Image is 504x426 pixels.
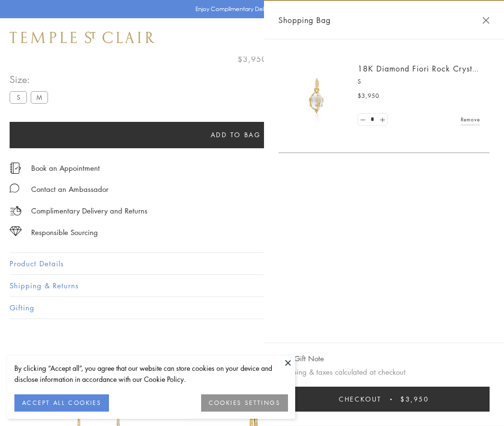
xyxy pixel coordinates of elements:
span: Size: [10,71,52,87]
div: By clicking “Accept all”, you agree that our website can store cookies on your device and disclos... [14,363,288,385]
button: Product Details [10,253,494,274]
button: COOKIES SETTINGS [201,394,288,412]
span: $3,950 [238,53,267,65]
div: Contact an Ambassador [31,183,108,195]
a: Remove [461,114,480,125]
button: Add to bag [10,122,462,148]
p: Shipping & taxes calculated at checkout [278,366,490,378]
img: P51889-E11FIORI [288,67,346,125]
p: Enjoy Complimentary Delivery & Returns [195,4,304,14]
img: icon_sourcing.svg [10,226,22,236]
p: S [358,77,480,86]
a: Set quantity to 2 [377,114,387,126]
span: Checkout [339,394,382,404]
img: icon_appointment.svg [10,163,21,174]
p: Complimentary Delivery and Returns [31,205,147,217]
button: Add Gift Note [278,353,324,365]
label: S [10,91,27,103]
span: Shopping Bag [278,14,331,26]
button: Checkout $3,950 [278,387,490,412]
img: icon_delivery.svg [10,205,22,217]
span: $3,950 [400,394,429,404]
a: Set quantity to 0 [358,114,368,126]
button: Gifting [10,297,494,319]
h3: You May Also Like [24,353,480,368]
button: Close Shopping Bag [482,17,490,24]
img: MessageIcon-01_2.svg [10,183,19,193]
button: Shipping & Returns [10,275,494,296]
div: Responsible Sourcing [31,226,98,238]
a: Book an Appointment [31,163,100,173]
span: Add to bag [211,130,261,140]
span: $3,950 [358,91,379,101]
button: ACCEPT ALL COOKIES [14,394,109,412]
img: Temple St. Clair [10,32,155,43]
label: M [31,91,48,103]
